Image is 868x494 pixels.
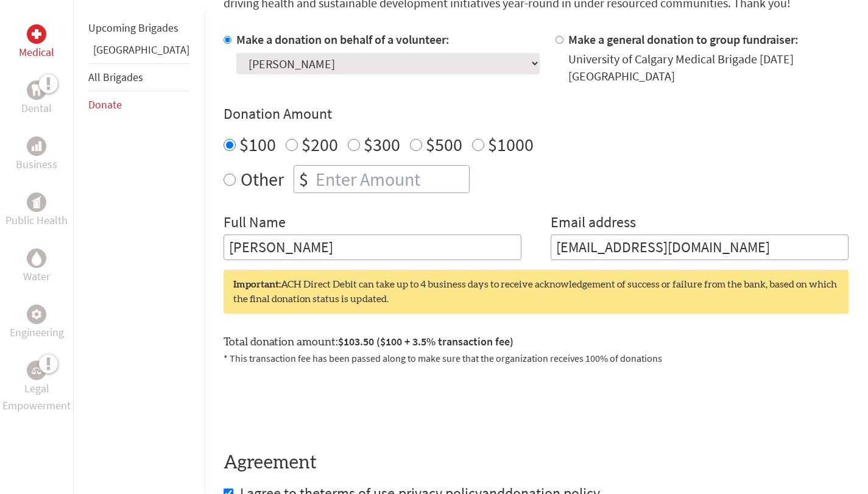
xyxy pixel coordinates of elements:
p: Business [16,156,57,173]
a: [GEOGRAPHIC_DATA] [93,43,189,57]
input: Enter Amount [313,166,469,192]
p: Dental [21,100,52,117]
a: BusinessBusiness [16,136,57,173]
li: Donate [88,91,189,118]
strong: Important: [233,280,281,289]
p: Medical [19,44,54,61]
label: $200 [302,133,338,156]
img: Legal Empowerment [32,367,41,374]
p: Water [23,268,50,285]
label: Email address [551,213,636,235]
p: Public Health [5,212,68,229]
div: Medical [27,24,46,44]
a: Upcoming Brigades [88,21,178,35]
p: Legal Empowerment [2,380,71,414]
label: Make a donation on behalf of a volunteer: [236,32,450,47]
label: $100 [239,133,276,156]
img: Public Health [32,196,41,208]
label: Total donation amount: [224,333,513,351]
a: EngineeringEngineering [10,305,64,341]
label: Full Name [224,213,286,235]
label: $1000 [488,133,534,156]
a: Public HealthPublic Health [5,192,68,229]
div: Engineering [27,305,46,324]
a: Legal EmpowermentLegal Empowerment [2,361,71,414]
h4: Donation Amount [224,104,849,124]
li: Panama [88,41,189,63]
div: ACH Direct Debit can take up to 4 business days to receive acknowledgement of success or failure ... [224,270,849,314]
span: $103.50 ($100 + 3.5% transaction fee) [338,334,513,348]
img: Dental [32,84,41,96]
li: Upcoming Brigades [88,15,189,41]
label: Other [241,165,284,193]
img: Water [32,251,41,265]
a: WaterWater [23,249,50,285]
a: All Brigades [88,70,143,84]
div: Dental [27,80,46,100]
label: $300 [364,133,400,156]
p: Engineering [10,324,64,341]
img: Engineering [32,309,41,319]
div: Public Health [27,192,46,212]
div: Water [27,249,46,268]
input: Your Email [551,235,849,260]
div: University of Calgary Medical Brigade [DATE] [GEOGRAPHIC_DATA] [568,51,849,85]
div: Legal Empowerment [27,361,46,380]
label: $500 [426,133,462,156]
p: * This transaction fee has been passed along to make sure that the organization receives 100% of ... [224,351,849,365]
div: Business [27,136,46,156]
img: Business [32,141,41,151]
a: DentalDental [21,80,52,117]
div: $ [294,166,313,192]
img: Medical [32,29,41,39]
a: Donate [88,97,122,111]
input: Enter Full Name [224,235,521,260]
a: MedicalMedical [19,24,54,61]
h4: Agreement [224,452,849,474]
li: All Brigades [88,63,189,91]
iframe: reCAPTCHA [224,380,409,428]
label: Make a general donation to group fundraiser: [568,32,799,47]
